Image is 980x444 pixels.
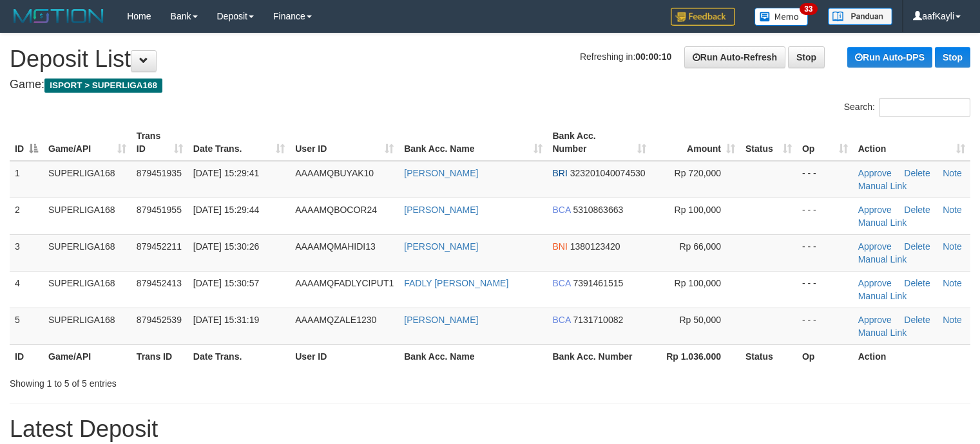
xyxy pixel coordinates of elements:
[858,254,907,264] a: Manual Link
[290,344,399,368] th: User ID
[858,315,892,325] a: Approve
[399,124,547,161] th: Bank Acc. Name: activate to sort column ascending
[10,46,970,72] h1: Deposit List
[570,241,620,252] span: Copy 1380123420 to clipboard
[10,372,399,390] div: Showing 1 to 5 of 5 entries
[404,241,478,252] a: [PERSON_NAME]
[10,6,108,26] img: MOTION_logo.png
[295,168,374,178] span: AAAAMQBUYAK10
[193,315,259,325] span: [DATE] 15:31:19
[193,168,259,178] span: [DATE] 15:29:41
[131,124,188,161] th: Trans ID: activate to sort column ascending
[797,271,853,308] td: - - -
[10,198,43,234] td: 2
[43,308,131,344] td: SUPERLIGA168
[904,168,930,178] a: Delete
[43,271,131,308] td: SUPERLIGA168
[295,205,377,215] span: AAAAMQBOCOR24
[43,234,131,271] td: SUPERLIGA168
[651,124,740,161] th: Amount: activate to sort column ascending
[573,278,623,288] span: Copy 7391461515 to clipboard
[679,315,721,325] span: Rp 50,000
[879,98,970,117] input: Search:
[635,51,671,62] strong: 00:00:10
[858,278,892,288] a: Approve
[548,344,652,368] th: Bank Acc. Number
[740,124,797,161] th: Status: activate to sort column ascending
[858,181,907,191] a: Manual Link
[570,168,646,178] span: Copy 323201040074530 to clipboard
[943,278,962,288] a: Note
[573,205,623,215] span: Copy 5310863663 to clipboard
[858,328,907,338] a: Manual Link
[193,205,259,215] span: [DATE] 15:29:44
[137,241,182,252] span: 879452211
[137,278,182,288] span: 879452413
[671,8,735,26] img: Feedback.jpg
[10,234,43,271] td: 3
[404,205,478,215] a: [PERSON_NAME]
[295,315,376,325] span: AAAAMQZALE1230
[904,278,930,288] a: Delete
[553,205,571,215] span: BCA
[858,205,892,215] a: Approve
[800,3,817,15] span: 33
[44,79,162,93] span: ISPORT > SUPERLIGA168
[943,205,962,215] a: Note
[679,241,721,252] span: Rp 66,000
[43,344,131,368] th: Game/API
[10,79,970,91] h4: Game:
[935,47,970,68] a: Stop
[943,168,962,178] a: Note
[847,47,932,68] a: Run Auto-DPS
[675,205,721,215] span: Rp 100,000
[193,241,259,252] span: [DATE] 15:30:26
[553,168,568,178] span: BRI
[651,344,740,368] th: Rp 1.036.000
[573,315,623,325] span: Copy 7131710082 to clipboard
[580,51,671,62] span: Refreshing in:
[10,308,43,344] td: 5
[797,198,853,234] td: - - -
[295,241,375,252] span: AAAAMQMAHIDI13
[553,278,571,288] span: BCA
[137,205,182,215] span: 879451955
[10,271,43,308] td: 4
[10,344,43,368] th: ID
[43,124,131,161] th: Game/API: activate to sort column ascending
[290,124,399,161] th: User ID: activate to sort column ascending
[828,8,892,25] img: panduan.png
[553,241,568,252] span: BNI
[404,168,478,178] a: [PERSON_NAME]
[740,344,797,368] th: Status
[797,161,853,198] td: - - -
[797,234,853,271] td: - - -
[188,344,290,368] th: Date Trans.
[295,278,394,288] span: AAAAMQFADLYCIPUT1
[858,291,907,301] a: Manual Link
[10,161,43,198] td: 1
[904,241,930,252] a: Delete
[943,241,962,252] a: Note
[188,124,290,161] th: Date Trans.: activate to sort column ascending
[904,315,930,325] a: Delete
[797,344,853,368] th: Op
[858,241,892,252] a: Approve
[904,205,930,215] a: Delete
[844,98,970,117] label: Search:
[684,46,785,68] a: Run Auto-Refresh
[10,416,970,442] h1: Latest Deposit
[137,315,182,325] span: 879452539
[404,278,508,288] a: FADLY [PERSON_NAME]
[853,124,970,161] th: Action: activate to sort column ascending
[131,344,188,368] th: Trans ID
[797,308,853,344] td: - - -
[399,344,547,368] th: Bank Acc. Name
[675,168,721,178] span: Rp 720,000
[797,124,853,161] th: Op: activate to sort column ascending
[43,161,131,198] td: SUPERLIGA168
[754,8,809,26] img: Button%20Memo.svg
[10,124,43,161] th: ID: activate to sort column descending
[943,315,962,325] a: Note
[858,168,892,178] a: Approve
